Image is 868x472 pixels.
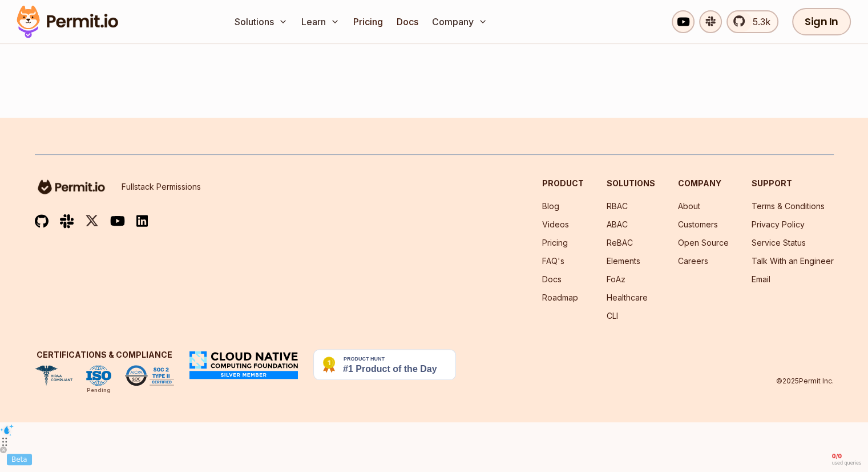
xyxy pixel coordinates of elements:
[752,178,834,189] h3: Support
[542,201,559,211] a: Blog
[110,214,125,227] img: youtube
[7,454,32,465] div: Beta
[746,15,770,29] span: 5.3k
[136,214,148,227] img: linkedin
[542,274,562,284] a: Docs
[297,10,344,33] button: Learn
[230,10,292,33] button: Solutions
[87,386,111,395] div: Pending
[392,10,423,33] a: Docs
[607,201,628,211] a: RBAC
[752,238,806,247] a: Service Status
[122,181,201,193] p: Fullstack Permissions
[607,238,633,247] a: ReBAC
[752,256,834,266] a: Talk With an Engineer
[35,365,72,386] img: HIPAA
[678,219,718,229] a: Customers
[35,178,108,196] img: logo
[678,256,708,266] a: Careers
[792,8,851,35] a: Sign In
[752,201,825,211] a: Terms & Conditions
[313,349,456,380] img: Permit.io - Never build permissions again | Product Hunt
[125,365,174,386] img: SOC
[542,293,578,302] a: Roadmap
[11,2,123,41] img: Permit logo
[86,365,111,386] img: ISO
[607,293,648,302] a: Healthcare
[607,256,640,266] a: Elements
[776,377,834,386] p: © 2025 Permit Inc.
[832,453,861,461] span: 0 / 0
[542,219,569,229] a: Videos
[542,238,568,247] a: Pricing
[607,219,628,229] a: ABAC
[427,10,492,33] button: Company
[607,311,618,321] a: CLI
[85,214,99,228] img: twitter
[832,461,861,466] span: used queries
[752,274,770,284] a: Email
[60,213,74,229] img: slack
[678,238,729,247] a: Open Source
[752,219,805,229] a: Privacy Policy
[542,256,564,266] a: FAQ's
[607,274,625,284] a: FoAz
[349,10,387,33] a: Pricing
[726,10,778,33] a: 5.3k
[35,214,49,229] img: github
[542,178,584,189] h3: Product
[678,201,700,211] a: About
[678,178,729,189] h3: Company
[35,349,174,361] h3: Certifications & Compliance
[607,178,655,189] h3: Solutions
